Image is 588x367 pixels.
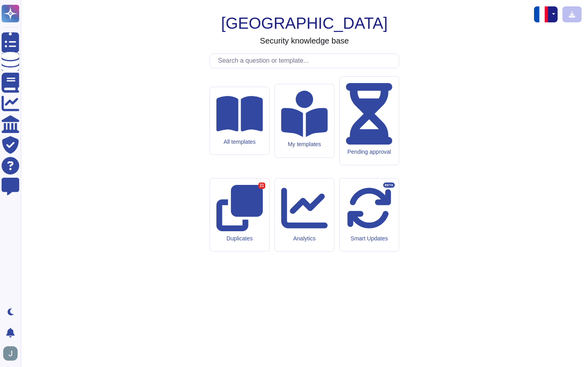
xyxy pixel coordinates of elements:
[534,6,550,22] img: fr
[216,235,263,242] div: Duplicates
[221,14,388,33] h1: [GEOGRAPHIC_DATA]
[3,346,18,361] img: user
[346,235,392,242] div: Smart Updates
[216,139,263,145] div: All templates
[383,183,395,188] div: BETA
[281,235,328,242] div: Analytics
[258,183,265,189] div: 21
[2,345,23,362] button: user
[281,141,328,148] div: My templates
[214,54,399,68] input: Search a question or template...
[346,149,392,155] div: Pending approval
[260,36,349,46] h3: Security knowledge base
